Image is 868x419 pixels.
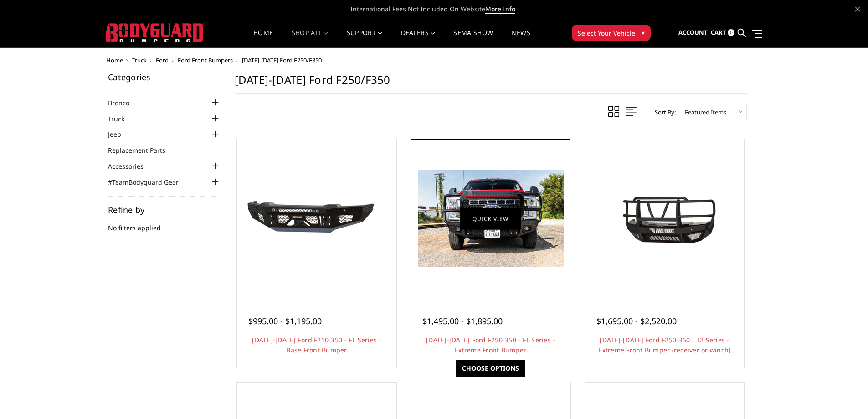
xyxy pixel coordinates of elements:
[578,28,635,38] span: Select Your Vehicle
[511,30,530,47] a: News
[108,98,141,108] a: Bronco
[598,336,730,354] a: [DATE]-[DATE] Ford F250-350 - T2 Series - Extreme Front Bumper (receiver or winch)
[572,25,651,41] button: Select Your Vehicle
[678,21,708,45] a: Account
[253,30,273,47] a: Home
[252,336,381,354] a: [DATE]-[DATE] Ford F250-350 - FT Series - Base Front Bumper
[108,114,136,124] a: Truck
[650,105,676,119] label: Sort By:
[106,23,204,42] img: BODYGUARD BUMPERS
[248,316,322,326] span: $995.00 - $1,195.00
[591,178,737,259] img: 2023-2026 Ford F250-350 - T2 Series - Extreme Front Bumper (receiver or winch)
[106,56,123,64] a: Home
[108,206,221,214] h5: Refine by
[401,30,436,47] a: Dealers
[418,170,564,267] img: 2023-2026 Ford F250-350 - FT Series - Extreme Front Bumper
[422,316,503,326] span: $1,495.00 - $1,895.00
[108,161,155,171] a: Accessories
[108,145,177,155] a: Replacement Parts
[596,316,677,326] span: $1,695.00 - $2,520.00
[156,56,169,64] a: Ford
[239,141,394,296] a: 2023-2025 Ford F250-350 - FT Series - Base Front Bumper
[132,56,147,64] a: Truck
[108,206,221,242] div: No filters applied
[711,28,726,36] span: Cart
[587,141,742,296] a: 2023-2026 Ford F250-350 - T2 Series - Extreme Front Bumper (receiver or winch) 2023-2026 Ford F25...
[822,375,868,419] iframe: Chat Widget
[456,360,525,377] a: Choose Options
[244,185,390,253] img: 2023-2025 Ford F250-350 - FT Series - Base Front Bumper
[108,73,221,81] h5: Categories
[485,5,515,14] a: More Info
[242,56,322,64] span: [DATE]-[DATE] Ford F250/F350
[711,21,734,45] a: Cart 0
[292,30,329,47] a: shop all
[426,336,555,354] a: [DATE]-[DATE] Ford F250-350 - FT Series - Extreme Front Bumper
[178,56,233,64] a: Ford Front Bumpers
[108,177,190,187] a: #TeamBodyguard Gear
[678,28,708,36] span: Account
[642,28,645,37] span: ▾
[108,129,133,139] a: Jeep
[235,73,747,94] h1: [DATE]-[DATE] Ford F250/F350
[413,141,568,296] a: 2023-2026 Ford F250-350 - FT Series - Extreme Front Bumper 2023-2026 Ford F250-350 - FT Series - ...
[347,30,383,47] a: Support
[453,30,493,47] a: SEMA Show
[460,208,521,229] a: Quick view
[728,29,734,36] span: 0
